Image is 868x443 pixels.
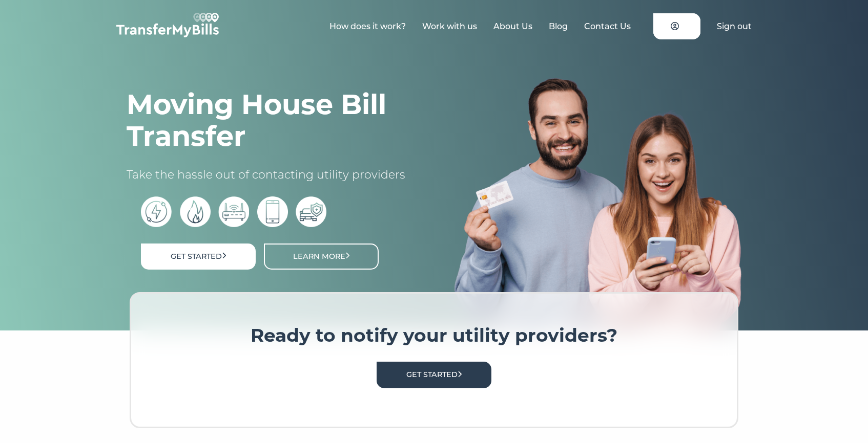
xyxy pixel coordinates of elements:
[493,21,532,31] a: About Us
[127,167,414,183] p: Take the hassle out of contacting utility providers
[116,13,219,37] img: TransferMyBills.com - Helping ease the stress of moving
[264,243,379,270] a: Learn More
[218,196,249,227] img: broadband icon
[717,21,752,31] a: Sign out
[257,196,288,227] img: phone bill icon
[329,21,406,31] a: How does it work?
[180,196,211,227] img: gas bills icon
[162,324,706,347] h3: Ready to notify your utility providers?
[296,196,326,227] img: car insurance icon
[377,362,491,388] a: Get Started
[141,243,256,270] a: Get Started
[141,196,172,227] img: electric bills icon
[549,21,568,31] a: Blog
[454,77,741,330] img: image%203.png
[422,21,477,31] a: Work with us
[584,21,631,31] a: Contact Us
[127,88,414,152] h1: Moving House Bill Transfer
